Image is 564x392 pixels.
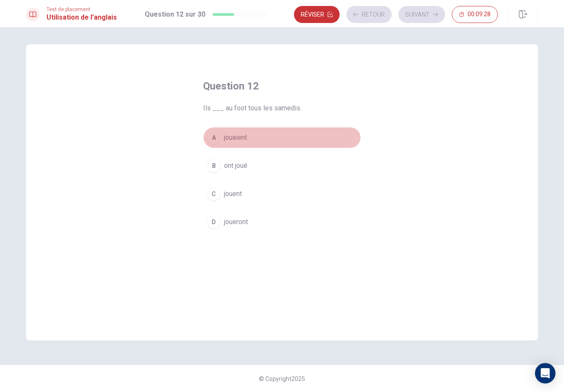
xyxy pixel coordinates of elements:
[203,183,361,205] button: Cjouent
[224,189,242,199] span: jouent
[207,159,221,173] div: B
[203,127,361,148] button: Ajouaient
[203,155,361,176] button: Bont joué
[203,103,361,113] span: Ils ___ au foot tous les samedis.
[207,187,221,201] div: C
[47,6,117,12] span: Test de placement
[224,133,247,143] span: jouaient
[535,363,555,383] div: Open Intercom Messenger
[207,131,221,144] div: A
[468,11,491,18] span: 00:09:28
[452,6,498,23] button: 00:09:28
[224,217,248,227] span: joueront
[259,375,305,382] span: © Copyright 2025
[47,12,117,23] h1: Utilisation de l'anglais
[203,211,361,233] button: Djoueront
[203,79,361,93] h4: Question 12
[145,9,205,20] h1: Question 12 sur 30
[224,161,247,171] span: ont joué
[294,6,340,23] button: Réviser
[207,215,221,229] div: D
